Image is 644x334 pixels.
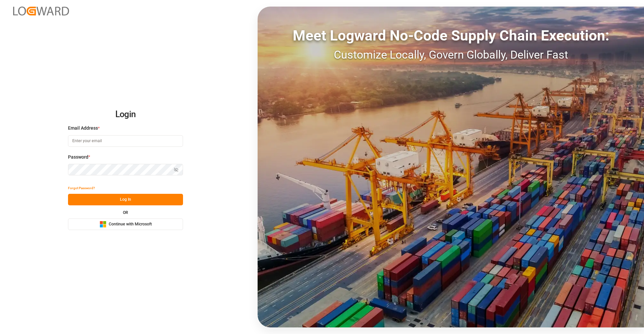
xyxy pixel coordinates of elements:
span: Continue with Microsoft [109,221,152,227]
button: Continue with Microsoft [68,218,183,230]
button: Forgot Password? [68,182,95,194]
small: OR [123,211,128,215]
h2: Login [68,104,183,125]
button: Log In [68,194,183,205]
img: Logward_new_orange.png [13,7,69,15]
span: Password [68,154,88,161]
input: Enter your email [68,135,183,147]
div: Meet Logward No-Code Supply Chain Execution: [258,25,644,46]
div: Customize Locally, Govern Globally, Deliver Fast [258,46,644,63]
span: Email Address [68,125,98,132]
